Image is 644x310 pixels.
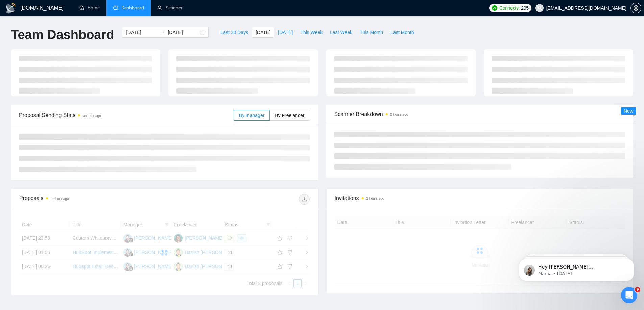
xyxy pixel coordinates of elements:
[19,194,164,205] div: Proposals
[390,29,414,36] span: Last Month
[356,27,387,38] button: This Month
[624,108,633,114] span: New
[300,29,323,36] span: This Week
[521,4,528,12] span: 205
[11,27,114,43] h1: Team Dashboard
[275,113,304,118] span: By Freelancer
[29,20,116,112] span: Hey [PERSON_NAME][EMAIL_ADDRESS][DOMAIN_NAME], Looks like your Upwork agency webdew ran out of co...
[630,3,641,13] button: setting
[83,114,101,118] time: an hour ago
[252,27,274,38] button: [DATE]
[220,29,248,36] span: Last 30 Days
[19,111,234,119] span: Proposal Sending Stats
[239,113,264,118] span: By manager
[621,287,637,303] iframe: Intercom live chat
[126,29,157,36] input: Start date
[492,5,497,11] img: upwork-logo.png
[334,110,625,118] span: Scanner Breakdown
[217,27,252,38] button: Last 30 Days
[509,245,644,292] iframe: Intercom notifications message
[387,27,418,38] button: Last Month
[296,27,326,38] button: This Week
[631,5,641,11] span: setting
[168,29,198,36] input: End date
[51,197,69,201] time: an hour ago
[256,29,270,36] span: [DATE]
[499,4,520,12] span: Connects:
[160,30,165,35] span: to
[330,29,352,36] span: Last Week
[29,26,117,32] p: Message from Mariia, sent 3w ago
[121,5,144,11] span: Dashboard
[326,27,356,38] button: Last Week
[278,29,293,36] span: [DATE]
[5,3,16,14] img: logo
[390,113,408,116] time: 2 hours ago
[79,5,100,11] a: homeHome
[360,29,383,36] span: This Month
[630,5,641,11] a: setting
[537,6,542,10] span: user
[366,197,384,200] time: 2 hours ago
[158,5,183,11] a: searchScanner
[274,27,296,38] button: [DATE]
[635,287,640,292] span: 9
[335,194,625,202] span: Invitations
[113,5,118,10] span: dashboard
[160,30,165,35] span: swap-right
